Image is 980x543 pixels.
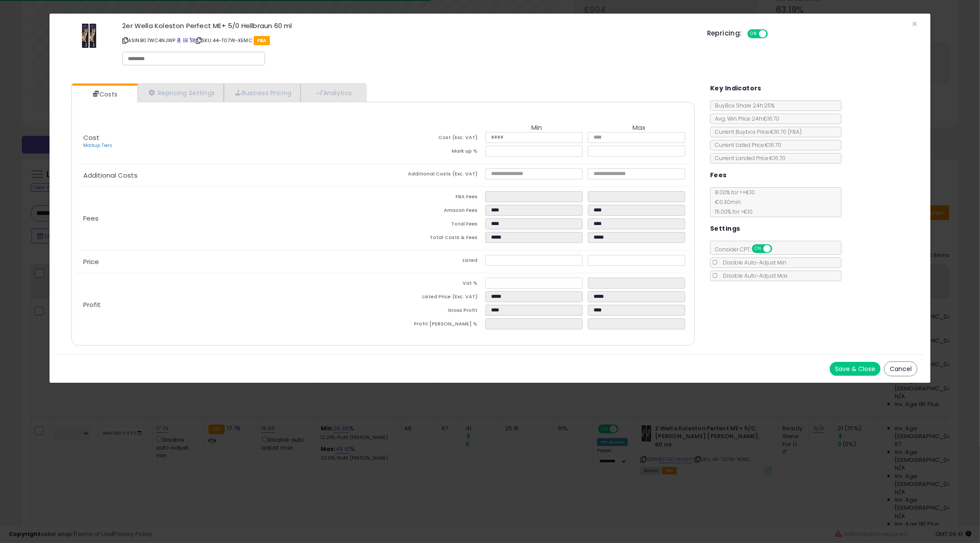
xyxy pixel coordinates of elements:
[711,246,784,253] span: Consider CPT:
[183,37,188,44] a: All offer listings
[383,205,486,218] td: Amazon Fees
[710,223,740,234] h5: Settings
[122,33,694,47] p: ASIN: B07WC4NJWP | SKU: 44-T07W-XEMC
[80,22,99,49] img: 41TQ9KJf2gL._SL60_.jpg
[138,84,224,102] a: Repricing Settings
[383,168,486,182] td: Additional Costs (Exc. VAT)
[884,361,917,376] button: Cancel
[383,318,486,332] td: Profit [PERSON_NAME] %
[711,115,779,122] span: Avg. Win Price 24h: €16.70
[383,278,486,291] td: Vat %
[711,208,753,215] span: 15.00 % for > €10
[83,142,112,149] a: Markup Tiers
[177,37,181,44] a: BuyBox page
[588,124,690,132] th: Max
[189,37,194,44] a: Your listing only
[76,134,383,149] p: Cost
[383,132,486,146] td: Cost (Exc. VAT)
[76,215,383,222] p: Fees
[711,128,802,136] span: Current Buybox Price:
[711,154,785,162] span: Current Landed Price: €16.70
[76,258,383,265] p: Price
[710,83,761,94] h5: Key Indicators
[383,146,486,159] td: Mark up %
[710,170,727,181] h5: Fees
[753,245,764,253] span: ON
[383,255,486,268] td: Listed
[707,30,742,37] h5: Repricing:
[711,141,781,149] span: Current Listed Price: €16.70
[72,86,137,103] a: Costs
[122,22,694,29] h3: 2er Wella Koleston Perfect ME+ 5/0 Hellbraun 60 ml
[770,128,802,136] span: €16.70
[718,272,788,279] span: Disable Auto-Adjust Max
[485,124,588,132] th: Min
[301,84,365,102] a: Analytics
[711,189,755,215] span: 8.00 % for <= €10
[383,232,486,246] td: Total Costs & Fees
[254,36,270,45] span: FBA
[76,301,383,308] p: Profit
[771,245,785,253] span: OFF
[830,362,881,376] button: Save & Close
[383,218,486,232] td: Total Fees
[711,102,775,109] span: BuyBox Share 24h: 25%
[224,84,301,102] a: Business Pricing
[711,198,741,206] span: €0.30 min
[912,18,917,30] span: ×
[748,30,759,38] span: ON
[383,191,486,205] td: FBA Fees
[788,128,802,136] span: ( FBA )
[718,259,786,266] span: Disable Auto-Adjust Min
[383,291,486,305] td: Listed Price (Exc. VAT)
[383,305,486,318] td: Gross Profit
[766,30,780,38] span: OFF
[76,172,383,179] p: Additional Costs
